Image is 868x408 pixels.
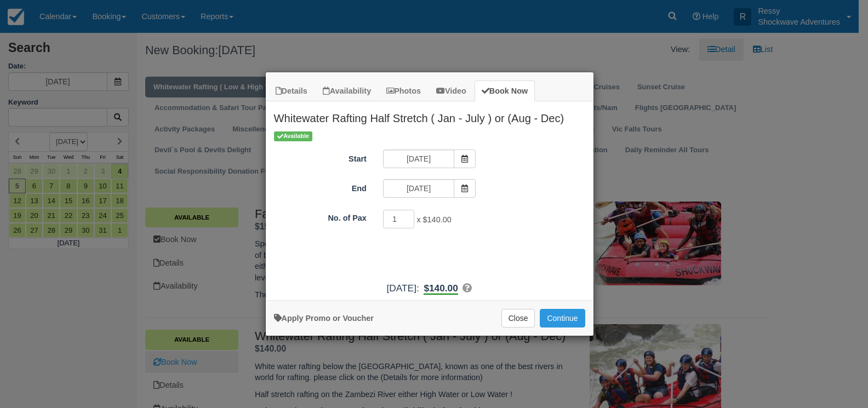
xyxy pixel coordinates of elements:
a: Video [429,81,473,102]
a: Photos [379,81,428,102]
button: Close [501,309,535,327]
a: Apply Voucher [274,314,374,323]
label: No. of Pax [266,209,375,224]
div: Item Modal [266,101,593,295]
a: Details [269,81,315,102]
span: Available [274,131,313,141]
span: [DATE] [387,283,416,294]
label: Start [266,150,375,165]
a: Availability [316,81,378,102]
input: No. of Pax [383,210,415,228]
h2: Whitewater Rafting Half Stretch ( Jan - July ) or (Aug - Dec) [266,101,593,130]
a: Book Now [475,81,535,102]
div: : [266,281,593,295]
b: $140.00 [424,283,458,295]
label: End [266,179,375,194]
span: x $140.00 [416,216,451,225]
button: Add to Booking [540,309,585,327]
